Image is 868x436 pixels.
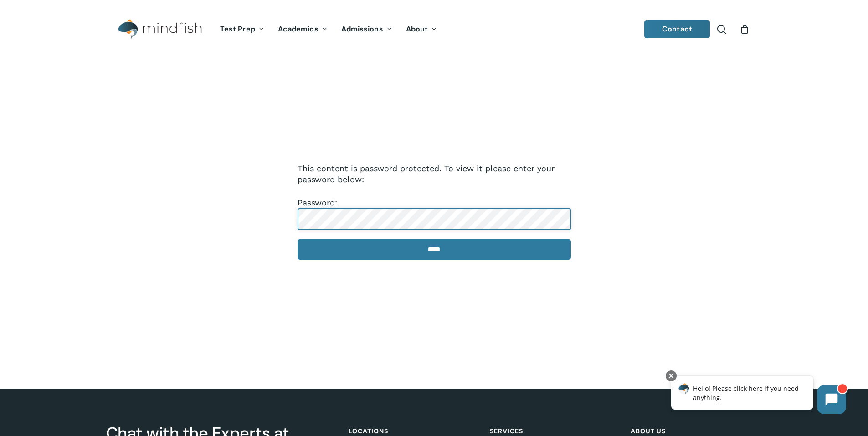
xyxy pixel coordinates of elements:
p: This content is password protected. To view it please enter your password below: [298,163,571,197]
span: Contact [662,24,692,34]
a: Admissions [334,26,399,33]
a: Academics [271,26,334,33]
nav: Main Menu [213,12,444,46]
span: About [406,24,428,34]
a: About [399,26,444,33]
a: Test Prep [213,26,271,33]
span: Academics [278,24,318,34]
a: Contact [644,20,710,38]
input: Password: [298,208,571,230]
span: Test Prep [220,24,255,34]
label: Password: [298,198,571,223]
span: Admissions [341,24,383,34]
header: Main Menu [106,12,762,46]
a: Cart [740,24,750,34]
iframe: Chatbot [662,369,855,423]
